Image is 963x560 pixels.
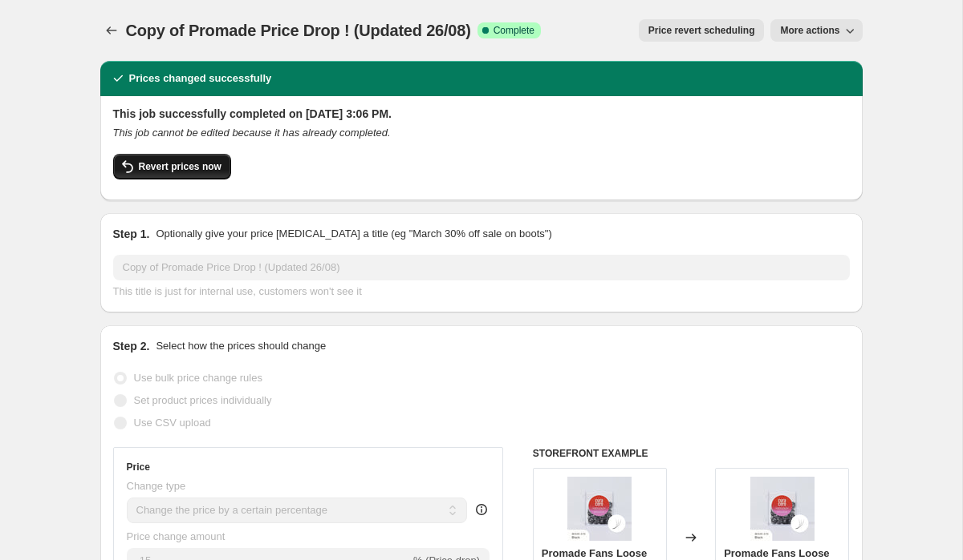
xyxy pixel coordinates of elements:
h2: Step 1. [113,226,150,242]
h2: Step 2. [113,338,150,354]
span: More actions [780,24,839,37]
span: Complete [494,24,534,37]
input: 30% off holiday sale [113,255,850,280]
div: help [473,502,490,518]
button: More actions [770,19,862,42]
h6: STOREFRONT EXAMPLE [533,447,850,460]
h2: This job successfully completed on [DATE] 3:06 PM. [113,106,850,122]
span: Copy of Promade Price Drop ! (Updated 26/08) [126,22,471,39]
h2: Prices changed successfully [129,71,272,87]
img: Legend_LoosePromade-01_80x.jpg [567,477,632,541]
span: Revert prices now [139,160,221,173]
span: This title is just for internal use, customers won't see it [113,285,362,297]
span: Set product prices individually [134,394,272,406]
span: Change type [127,480,186,492]
span: Use CSV upload [134,417,211,429]
button: Revert prices now [113,154,231,179]
span: Price revert scheduling [648,24,755,37]
img: Legend_LoosePromade-01_80x.jpg [750,477,815,541]
h3: Price [127,461,150,473]
button: Price change jobs [100,19,123,42]
span: Price change amount [127,530,226,542]
span: Use bulk price change rules [134,372,262,384]
p: Select how the prices should change [156,338,326,354]
p: Optionally give your price [MEDICAL_DATA] a title (eg "March 30% off sale on boots") [156,226,551,242]
i: This job cannot be edited because it has already completed. [113,127,391,139]
button: Price revert scheduling [639,19,765,42]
